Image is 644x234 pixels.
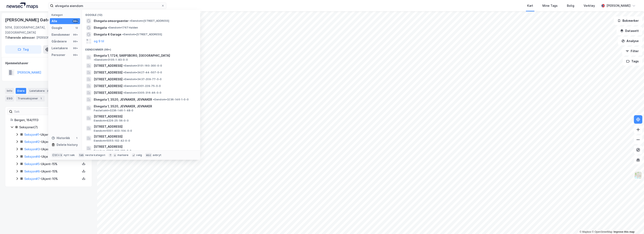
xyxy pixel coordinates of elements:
[94,58,95,61] span: •
[12,108,59,115] input: Søk
[123,71,162,74] span: Eiendom • 3427-44-507-0-0
[52,32,70,37] div: Eiendommer
[94,58,128,62] span: Eiendom • 3105-1-83-0-0
[5,16,56,23] div: [PERSON_NAME] Gate 31
[123,84,125,88] span: •
[617,27,642,35] button: Datasett
[16,96,45,101] div: Transaksjoner
[52,52,65,57] div: Personer
[94,32,121,37] span: Elvegata 4 Garage
[72,33,78,36] div: 99+
[24,147,40,151] a: Seksjon#3
[24,169,80,174] div: - Ukjent - 15%
[606,3,630,8] div: [PERSON_NAME]
[94,25,107,30] span: Elvegata
[24,176,80,181] div: - Ukjent - 10%
[123,91,161,94] span: Eiendom • 3305-316-46-0-0
[24,132,80,137] div: - Ukjent - 15%
[45,89,50,93] div: 2
[623,214,644,234] div: Kontrollprogram for chat
[94,119,128,122] span: Eiendom • 4226-25-56-0-0
[94,134,195,139] span: [STREET_ADDRESS]
[94,129,132,133] span: Eiendom • 5001-403-104-0-0
[94,83,123,89] span: [STREET_ADDRESS]
[19,125,87,130] div: Seksjoner ( 7 )
[28,88,51,94] div: Leietakere
[129,19,131,22] span: •
[24,139,80,144] div: - Ukjent - 15%
[75,136,78,140] div: 1
[78,153,85,157] div: tab
[542,3,558,8] div: Mine Tags
[14,118,87,123] div: Bergen, 164/1113
[634,171,642,179] img: Z
[53,3,161,9] input: Søk på adresse, matrikkel, gårdeiere, leietakere eller personer
[24,155,40,158] a: Seksjon#4
[567,3,574,8] div: Bolig
[123,64,125,67] span: •
[5,61,92,66] div: Hjemmelshaver
[94,97,152,102] span: Elvegata 1, 3520, JEVNAKER, JEVNAKER
[623,214,644,234] iframe: Chat Widget
[7,3,38,9] img: logo.a4113a55bc3d86da70a041830d287a7e.svg
[94,144,195,149] span: [STREET_ADDRESS]
[94,70,123,75] span: [STREET_ADDRESS]
[94,149,131,153] span: Eiendom • 5006-192-109-0-0
[5,88,14,94] div: Info
[5,96,14,101] div: ESG
[52,135,70,141] div: Historikk
[5,36,36,39] span: Tilhørende adresser:
[122,33,162,36] span: Eiendom • [STREET_ADDRESS]
[117,153,128,157] div: markere
[85,153,105,157] div: neste kategori
[618,37,642,45] button: Analyse
[108,26,138,29] span: Eiendom • 1767 Halden
[622,47,642,55] button: Filter
[52,19,57,24] div: Alle
[592,230,612,233] a: OpenStreetMap
[584,3,595,8] div: Verktøy
[580,230,591,233] a: Mapbox
[72,40,78,43] div: 99+
[16,88,26,94] div: Eiere
[94,39,104,44] button: og 9 til
[5,45,41,54] button: Tag
[122,33,124,36] span: •
[72,53,78,57] div: 99+
[52,39,67,44] div: Gårdeiere
[82,10,200,18] div: Google (12)
[75,26,78,30] div: 12
[94,104,195,109] span: Elvegata 1, 3520, JEVNAKER, JEVNAKER
[24,177,40,181] a: Seksjon#7
[108,26,109,29] span: •
[94,18,129,23] span: Elvegata omsorgsenter
[94,77,123,82] span: [STREET_ADDRESS]
[24,161,80,167] div: - Ukjent - 15%
[94,109,133,112] span: Festetomt • 3236-146-1-48-0
[123,91,125,94] span: •
[614,16,642,25] button: Bokmerker
[5,25,69,35] div: 5014, [GEOGRAPHIC_DATA], [GEOGRAPHIC_DATA]
[623,57,642,66] button: Tags
[24,133,39,136] a: Seksjon#1
[123,64,162,67] span: Eiendom • 3101-160-300-0-0
[145,153,152,157] div: esc
[153,98,154,101] span: •
[72,19,78,23] div: 99+
[123,71,125,74] span: •
[94,124,195,129] span: [STREET_ADDRESS]
[94,63,123,68] span: [STREET_ADDRESS]
[72,47,78,50] div: 99+
[153,98,189,101] span: Eiendom • 3236-146-1-0-0
[5,35,89,40] div: [PERSON_NAME] Gate 7
[64,153,75,157] div: nytt søk
[52,153,63,157] div: Ctrl + k
[153,153,161,157] div: avbryt
[123,84,161,88] span: Eiendom • 3301-229-75-0-0
[57,142,78,147] div: Delete history
[39,96,43,101] div: 1
[52,13,80,16] div: Kategori
[527,3,533,8] div: Kart
[24,140,40,144] a: Seksjon#2
[94,139,130,142] span: Eiendom • 5055-102-42-0-0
